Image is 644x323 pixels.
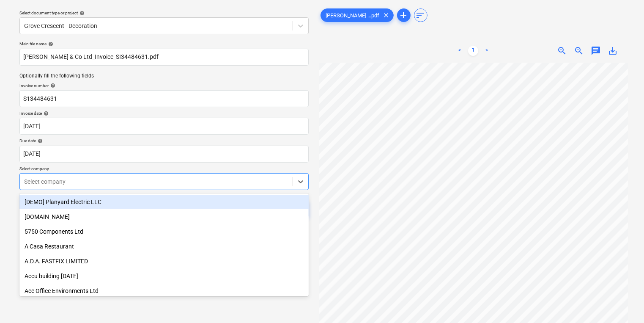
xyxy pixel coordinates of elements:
[19,269,309,283] div: Accu building [DATE]
[602,282,644,323] iframe: Chat Widget
[19,254,309,268] div: A.D.A. FASTFIX LIMITED
[19,41,309,47] div: Main file name
[19,146,309,163] input: Due date not specified
[47,41,53,47] span: help
[19,10,309,16] div: Select document type or project
[468,46,478,56] a: Page 1 is your current page
[591,46,601,56] span: chat
[19,210,309,224] div: 2CO.COM
[19,90,309,107] input: Invoice number
[36,138,43,144] span: help
[381,10,392,20] span: clear
[49,83,55,88] span: help
[19,110,309,116] div: Invoice date
[19,49,309,66] input: Main file name
[19,138,309,144] div: Due date
[416,10,426,20] span: sort
[78,11,85,16] span: help
[19,72,309,80] p: Optionally fill the following fields
[482,46,492,56] a: Next page
[19,83,309,88] div: Invoice number
[399,10,409,20] span: add
[455,46,465,56] a: Previous page
[19,240,309,253] div: A Casa Restaurant
[608,46,618,56] span: save_alt
[19,166,309,173] p: Select company
[574,46,584,56] span: zoom_out
[19,284,309,298] div: Ace Office Environments Ltd
[321,8,394,22] div: [PERSON_NAME] ...pdf
[19,210,309,224] div: [DOMAIN_NAME]
[19,118,309,135] input: Invoice date not specified
[19,225,309,238] div: 5750 Components Ltd
[19,195,309,209] div: [DEMO] Planyard Electric LLC
[19,269,309,283] div: Accu building tomorrow
[321,12,385,19] span: [PERSON_NAME] ...pdf
[42,111,49,116] span: help
[557,46,567,56] span: zoom_in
